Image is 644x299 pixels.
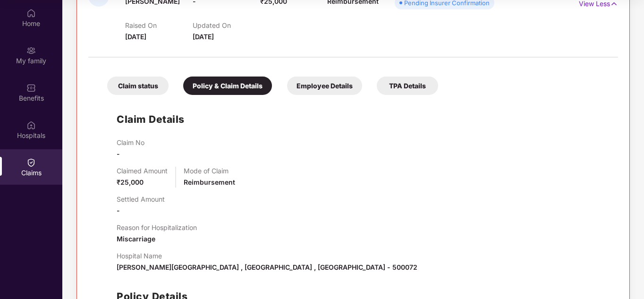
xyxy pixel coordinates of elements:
[125,33,146,41] span: [DATE]
[117,150,120,158] span: -
[184,167,235,175] p: Mode of Claim
[183,77,272,95] div: Policy & Claim Details
[117,252,417,260] p: Hospital Name
[26,9,36,18] img: svg+xml;base64,PHN2ZyBpZD0iSG9tZSIgeG1sbnM9Imh0dHA6Ly93d3cudzMub3JnLzIwMDAvc3ZnIiB3aWR0aD0iMjAiIG...
[107,77,169,95] div: Claim status
[117,235,155,243] span: Miscarriage
[193,33,214,41] span: [DATE]
[287,77,362,95] div: Employee Details
[117,206,120,214] span: -
[26,158,36,167] img: svg+xml;base64,PHN2ZyBpZD0iQ2xhaW0iIHhtbG5zPSJodHRwOi8vd3d3LnczLm9yZy8yMDAwL3N2ZyIgd2lkdGg9IjIwIi...
[117,138,144,146] p: Claim No
[184,178,235,186] span: Reimbursement
[125,21,193,29] p: Raised On
[117,223,197,231] p: Reason for Hospitalization
[117,263,417,271] span: [PERSON_NAME][GEOGRAPHIC_DATA] , [GEOGRAPHIC_DATA] , [GEOGRAPHIC_DATA] - 500072
[193,21,260,29] p: Updated On
[117,195,165,203] p: Settled Amount
[117,167,168,175] p: Claimed Amount
[26,83,36,93] img: svg+xml;base64,PHN2ZyBpZD0iQmVuZWZpdHMiIHhtbG5zPSJodHRwOi8vd3d3LnczLm9yZy8yMDAwL3N2ZyIgd2lkdGg9Ij...
[26,46,36,55] img: svg+xml;base64,PHN2ZyB3aWR0aD0iMjAiIGhlaWdodD0iMjAiIHZpZXdCb3g9IjAgMCAyMCAyMCIgZmlsbD0ibm9uZSIgeG...
[117,178,144,186] span: ₹25,000
[26,120,36,130] img: svg+xml;base64,PHN2ZyBpZD0iSG9zcGl0YWxzIiB4bWxucz0iaHR0cDovL3d3dy53My5vcmcvMjAwMC9zdmciIHdpZHRoPS...
[117,111,185,127] h1: Claim Details
[377,77,438,95] div: TPA Details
